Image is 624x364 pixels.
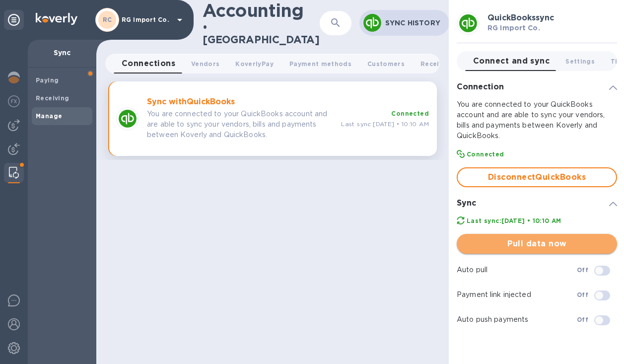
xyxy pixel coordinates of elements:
span: Vendors [191,59,219,69]
b: Receiving [36,94,69,102]
div: Connection [457,79,617,95]
p: You are connected to your QuickBooks account and are able to sync your vendors, bills and payment... [147,109,333,140]
span: KoverlyPay [235,59,273,69]
span: Pull data now [465,238,609,250]
p: Sync History [385,18,441,28]
b: Off [577,316,588,323]
b: Last sync: [DATE] • 10:10 AM [467,217,561,224]
span: Connections [122,57,175,71]
div: Sync [457,195,617,212]
h3: Sync [457,199,476,208]
p: Auto pull [457,265,577,275]
b: Paying [36,76,59,84]
b: Off [577,291,588,298]
img: Logo [36,13,77,25]
h2: • [GEOGRAPHIC_DATA] [203,21,320,46]
img: Foreign exchange [8,95,20,107]
b: Manage [36,112,62,120]
p: RG Import Co. [122,16,171,23]
div: Unpin categories [4,10,24,30]
p: You are connected to your QuickBooks account and are able to sync your vendors, bills and payment... [457,99,617,141]
p: Sync [36,48,88,58]
span: Disconnect QuickBooks [466,171,608,183]
b: RC [103,16,112,23]
span: Connect and sync [473,54,550,68]
button: Pull data now [457,234,617,254]
b: Connected [467,150,504,158]
span: Payment methods [289,59,351,69]
b: Connected [391,110,429,117]
button: DisconnectQuickBooks [457,167,617,187]
span: Last sync: [DATE] • 10:10 AM [341,120,429,128]
b: Sync with QuickBooks [147,97,235,106]
span: Receiving methods [420,59,486,69]
p: Payment link injected [457,290,577,300]
span: Settings [565,56,595,67]
b: QuickBooks sync [487,13,554,22]
b: Off [577,266,588,274]
h3: Connection [457,82,504,92]
b: RG Import Co. [487,24,540,32]
span: Customers [367,59,405,69]
p: Auto push payments [457,314,577,325]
